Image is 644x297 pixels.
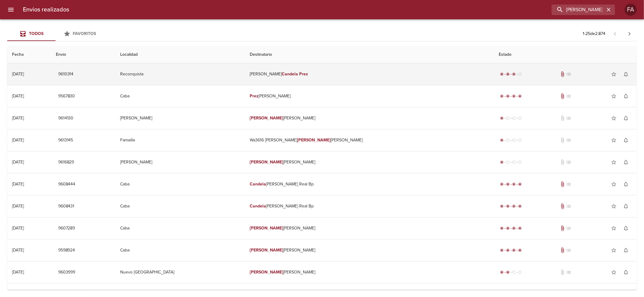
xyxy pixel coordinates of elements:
[620,134,632,146] button: Activar notificaciones
[518,204,522,208] span: radio_button_checked
[500,72,504,76] span: radio_button_checked
[115,46,245,63] th: Localidad
[623,115,629,121] span: notifications_none
[518,138,522,142] span: radio_button_unchecked
[58,137,73,144] span: 9613145
[250,226,283,231] em: [PERSON_NAME]
[12,182,24,187] div: [DATE]
[512,182,516,186] span: radio_button_checked
[500,160,504,164] span: radio_button_checked
[620,178,632,190] button: Activar notificaciones
[58,93,75,100] span: 9567830
[611,203,617,209] span: star_border
[625,4,637,16] div: Abrir información de usuario
[4,2,18,17] button: menu
[623,159,629,165] span: notifications_none
[512,248,516,252] span: radio_button_checked
[56,69,76,80] button: 9610314
[623,247,629,253] span: notifications_none
[583,31,605,37] p: 1 - 25 de 2.874
[500,138,504,142] span: radio_button_checked
[51,46,116,63] th: Envio
[620,112,632,124] button: Activar notificaciones
[500,94,504,98] span: radio_button_checked
[622,27,637,41] span: Pagina siguiente
[620,68,632,80] button: Activar notificaciones
[56,245,78,256] button: 9598924
[297,137,331,143] em: [PERSON_NAME]
[58,115,74,122] span: 9614130
[608,90,620,102] button: Agregar a favoritos
[115,239,245,261] td: Caba
[611,137,617,143] span: star_border
[12,93,24,99] div: [DATE]
[623,269,629,275] span: notifications_none
[12,226,24,231] div: [DATE]
[608,68,620,80] button: Agregar a favoritos
[518,72,522,76] span: radio_button_unchecked
[611,181,617,187] span: star_border
[506,116,510,120] span: radio_button_unchecked
[245,151,494,173] td: [PERSON_NAME]
[245,129,494,151] td: Wa3616 [PERSON_NAME] [PERSON_NAME]
[559,137,566,143] span: No tiene documentos adjuntos
[559,93,566,99] span: Tiene documentos adjuntos
[245,195,494,217] td: [PERSON_NAME] Real Bp
[620,244,632,256] button: Activar notificaciones
[499,203,523,209] div: Entregado
[56,179,78,190] button: 9608444
[499,247,523,253] div: Entregado
[518,226,522,230] span: radio_button_checked
[58,181,75,188] span: 9608444
[611,93,617,99] span: star_border
[12,71,24,77] div: [DATE]
[56,267,78,278] button: 9603999
[623,225,629,231] span: notifications_none
[23,5,69,14] h6: Envios realizados
[58,159,74,166] span: 9616829
[56,201,77,212] button: 9608431
[250,204,266,209] em: Candela
[623,181,629,187] span: notifications_none
[512,270,516,274] span: radio_button_unchecked
[58,247,75,254] span: 9598924
[518,182,522,186] span: radio_button_checked
[494,46,637,63] th: Estado
[58,203,75,210] span: 9608431
[608,134,620,146] button: Agregar a favoritos
[566,181,572,187] span: No tiene pedido asociado
[250,182,266,187] em: Candela
[566,71,572,77] span: No tiene pedido asociado
[512,116,516,120] span: radio_button_unchecked
[250,93,258,99] em: Prez
[245,46,494,63] th: Destinatario
[12,248,24,253] div: [DATE]
[566,269,572,275] span: No tiene pedido asociado
[623,203,629,209] span: notifications_none
[56,113,76,124] button: 9614130
[506,248,510,252] span: radio_button_checked
[611,225,617,231] span: star_border
[506,204,510,208] span: radio_button_checked
[500,270,504,274] span: radio_button_checked
[115,151,245,173] td: [PERSON_NAME]
[566,115,572,121] span: No tiene pedido asociado
[518,248,522,252] span: radio_button_checked
[506,160,510,164] span: radio_button_unchecked
[559,71,566,77] span: Tiene documentos adjuntos
[620,266,632,278] button: Activar notificaciones
[499,159,523,165] div: Generado
[512,138,516,142] span: radio_button_unchecked
[518,94,522,98] span: radio_button_checked
[566,203,572,209] span: No tiene pedido asociado
[611,247,617,253] span: star_border
[250,160,283,165] em: [PERSON_NAME]
[518,270,522,274] span: radio_button_unchecked
[7,27,104,41] div: Tabs Envios
[500,248,504,252] span: radio_button_checked
[559,115,566,121] span: No tiene documentos adjuntos
[12,160,24,165] div: [DATE]
[566,225,572,231] span: No tiene pedido asociado
[552,5,605,15] input: buscar
[499,269,523,275] div: Despachado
